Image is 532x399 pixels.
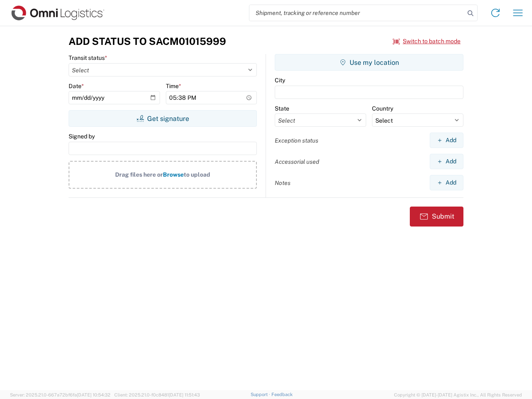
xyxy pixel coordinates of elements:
span: to upload [184,171,210,178]
span: [DATE] 11:51:43 [169,392,200,397]
button: Add [430,133,463,148]
span: Server: 2025.21.0-667a72bf6fa [10,392,111,397]
label: Date [69,82,84,90]
button: Submit [410,207,463,227]
button: Add [430,175,463,190]
label: Notes [275,179,291,187]
label: Transit status [69,54,107,62]
a: Support [251,392,271,397]
label: State [275,105,289,112]
button: Switch to batch mode [393,34,461,48]
label: Exception status [275,137,318,144]
button: Add [430,154,463,169]
span: Client: 2025.21.0-f0c8481 [114,392,200,397]
label: City [275,76,285,84]
a: Feedback [271,392,293,397]
label: Accessorial used [275,158,319,165]
button: Get signature [69,110,257,127]
h3: Add Status to SACM01015999 [69,35,226,47]
span: Browse [163,171,184,178]
button: Use my location [275,54,463,71]
span: [DATE] 10:54:32 [77,392,111,397]
span: Drag files here or [115,171,163,178]
label: Country [372,105,393,112]
label: Signed by [69,133,95,140]
span: Copyright © [DATE]-[DATE] Agistix Inc., All Rights Reserved [394,391,522,399]
input: Shipment, tracking or reference number [249,5,465,21]
label: Time [166,82,181,90]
